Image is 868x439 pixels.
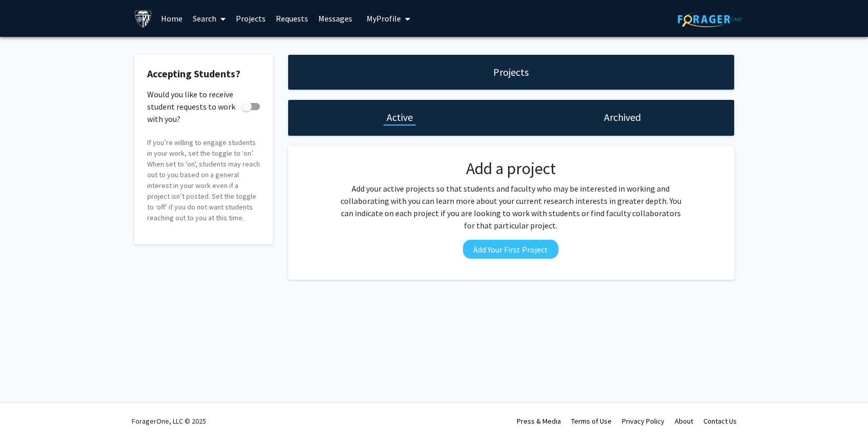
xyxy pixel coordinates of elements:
a: Search [188,1,231,36]
a: Privacy Policy [622,416,664,426]
p: Add your active projects so that students and faculty who may be interested in working and collab... [337,182,684,232]
a: Home [156,1,188,36]
h1: Projects [493,65,529,79]
a: Press & Media [517,416,561,426]
a: Terms of Use [571,416,612,426]
span: My Profile [367,13,401,24]
a: Contact Us [703,416,737,426]
a: Projects [231,1,271,36]
a: Requests [271,1,313,36]
h1: Archived [604,110,641,124]
a: Messages [313,1,357,36]
span: Would you like to receive student requests to work with you? [147,88,237,125]
p: If you’re willing to engage students in your work, set the toggle to ‘on’. When set to 'on', stud... [147,137,260,223]
div: ForagerOne, LLC © 2025 [132,403,206,439]
img: ForagerOne Logo [678,11,742,27]
h1: Active [387,110,413,124]
h2: Accepting Students? [147,68,260,80]
a: About [675,416,693,426]
iframe: Chat [8,393,44,431]
img: Johns Hopkins University Logo [134,10,152,28]
h2: Add a project [337,159,684,178]
button: Add Your First Project [463,240,558,259]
